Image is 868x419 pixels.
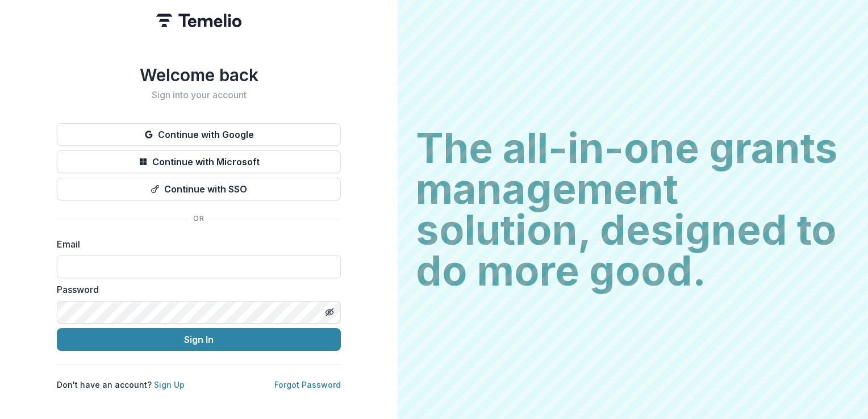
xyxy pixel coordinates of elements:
button: Continue with Microsoft [57,150,341,173]
p: Don't have an account? [57,379,185,391]
label: Password [57,283,334,296]
h1: Welcome back [57,65,341,85]
h2: Sign into your account [57,90,341,100]
button: Sign In [57,328,341,351]
button: Continue with Google [57,123,341,146]
label: Email [57,237,334,251]
a: Sign Up [154,380,185,389]
button: Toggle password visibility [320,303,339,321]
img: Temelio [156,14,241,27]
a: Forgot Password [274,380,341,389]
button: Continue with SSO [57,178,341,200]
